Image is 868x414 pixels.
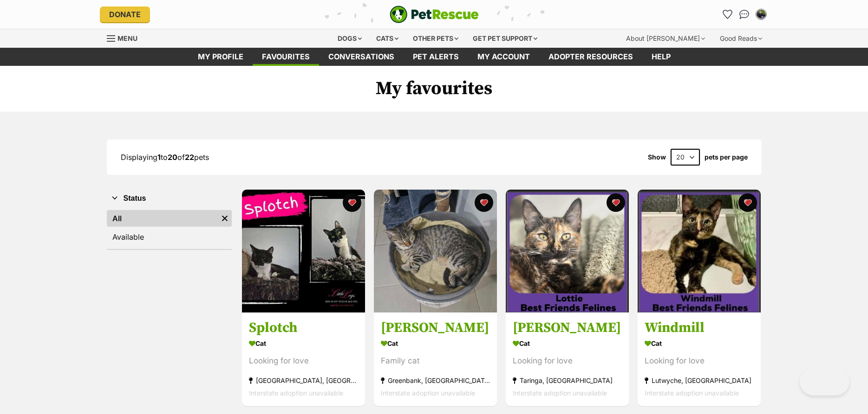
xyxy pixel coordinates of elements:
a: Donate [100,6,150,22]
button: favourite [475,193,493,212]
a: Conversations [737,7,752,22]
span: Menu [117,34,137,42]
strong: 20 [168,153,177,162]
iframe: Help Scout Beacon - Open [800,368,849,395]
a: All [107,210,218,227]
div: Other pets [406,29,465,48]
div: Get pet support [466,29,544,48]
a: Available [107,229,232,245]
a: conversations [319,48,404,66]
div: Good Reads [713,29,769,48]
a: [PERSON_NAME] Cat Looking for love Taringa, [GEOGRAPHIC_DATA] Interstate adoption unavailable fav... [506,312,629,407]
a: My account [468,48,539,66]
img: Lottie [506,190,629,312]
button: favourite [607,193,625,212]
h3: [PERSON_NAME] [513,319,622,337]
a: My profile [189,48,253,66]
div: Lutwyche, [GEOGRAPHIC_DATA] [645,375,754,387]
span: Interstate adoption unavailable [513,389,607,397]
img: chat-41dd97257d64d25036548639549fe6c8038ab92f7586957e7f3b1b290dea8141.svg [739,10,749,19]
h3: Windmill [645,319,754,337]
a: [PERSON_NAME] Cat Family cat Greenbank, [GEOGRAPHIC_DATA] Interstate adoption unavailable favourite [374,312,497,407]
div: Greenbank, [GEOGRAPHIC_DATA] [381,375,490,387]
a: PetRescue [390,6,479,23]
div: Dogs [331,29,368,48]
a: Splotch Cat Looking for love [GEOGRAPHIC_DATA], [GEOGRAPHIC_DATA] Interstate adoption unavailable... [242,312,365,407]
img: Splotch [242,190,365,312]
button: My account [754,7,769,22]
a: Help [642,48,680,66]
div: Cat [249,337,358,350]
a: Pet alerts [404,48,468,66]
strong: 22 [185,153,194,162]
img: Frankie [374,190,497,312]
a: Windmill Cat Looking for love Lutwyche, [GEOGRAPHIC_DATA] Interstate adoption unavailable favourite [638,312,761,407]
button: favourite [343,193,361,212]
label: pets per page [705,153,748,161]
div: Family cat [381,355,490,368]
div: About [PERSON_NAME] [620,29,711,48]
span: Displaying to of pets [121,153,209,162]
span: Interstate adoption unavailable [645,389,739,397]
h3: Splotch [249,319,358,337]
img: Maree Gray profile pic [757,10,766,19]
span: Interstate adoption unavailable [381,389,475,397]
button: Status [107,192,232,204]
a: Menu [107,29,144,46]
span: Show [648,153,666,161]
span: Interstate adoption unavailable [249,389,343,397]
div: Looking for love [645,355,754,368]
div: [GEOGRAPHIC_DATA], [GEOGRAPHIC_DATA] [249,375,358,387]
div: Taringa, [GEOGRAPHIC_DATA] [513,375,622,387]
img: Windmill [638,190,761,312]
ul: Account quick links [720,7,769,22]
img: logo-e224e6f780fb5917bec1dbf3a21bbac754714ae5b6737aabdf751b685950b380.svg [390,6,479,23]
div: Looking for love [513,355,622,368]
a: Favourites [720,7,735,22]
strong: 1 [157,153,161,162]
a: Adopter resources [539,48,642,66]
div: Cat [513,337,622,350]
a: Remove filter [218,210,232,227]
a: Favourites [253,48,319,66]
div: Cat [645,337,754,350]
button: favourite [738,193,757,212]
div: Cats [370,29,405,48]
h3: [PERSON_NAME] [381,319,490,337]
div: Looking for love [249,355,358,368]
div: Status [107,208,232,249]
div: Cat [381,337,490,350]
